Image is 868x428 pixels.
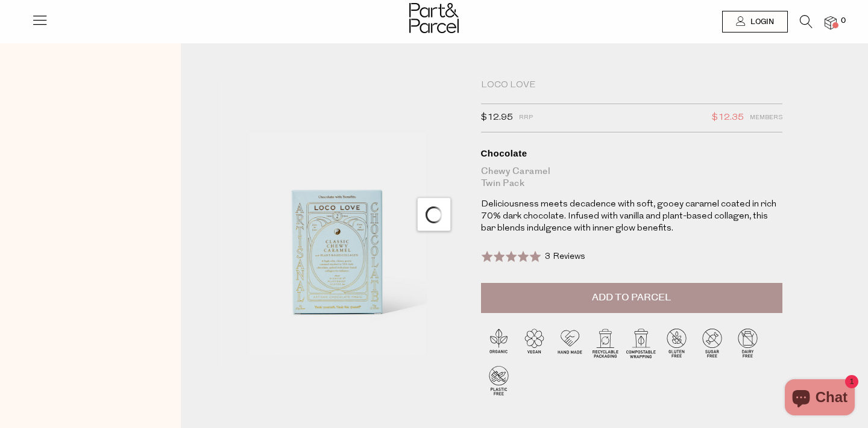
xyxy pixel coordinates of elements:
[722,11,788,33] a: Login
[747,17,774,27] span: Login
[481,283,782,313] button: Add to Parcel
[481,110,513,126] span: $12.95
[659,325,694,361] img: P_P-ICONS-Live_Bec_V11_Gluten_Free.svg
[481,79,782,91] div: Loco Love
[519,110,533,126] span: RRP
[409,3,459,33] img: Part&Parcel
[623,325,659,361] img: P_P-ICONS-Live_Bec_V11_Compostable_Wrapping.svg
[825,16,837,29] a: 0
[750,110,782,126] span: Members
[781,379,858,418] inbox-online-store-chat: Shopify online store chat
[217,79,463,369] img: Chocolate
[712,110,744,126] span: $12.35
[552,325,588,361] img: P_P-ICONS-Live_Bec_V11_Handmade.svg
[694,325,730,361] img: P_P-ICONS-Live_Bec_V11_Sugar_Free.svg
[592,291,671,305] span: Add to Parcel
[481,147,782,160] div: Chocolate
[588,325,623,361] img: P_P-ICONS-Live_Bec_V11_Recyclable_Packaging.svg
[481,199,782,235] p: Deliciousness meets decadence with soft, gooey caramel coated in rich 70% dark chocolate. Infused...
[481,362,517,398] img: P_P-ICONS-Live_Bec_V11_Plastic_Free.svg
[517,325,552,361] img: P_P-ICONS-Live_Bec_V11_Vegan.svg
[545,252,585,261] span: 3 Reviews
[730,325,766,361] img: P_P-ICONS-Live_Bec_V11_Dairy_Free.svg
[481,325,517,361] img: P_P-ICONS-Live_Bec_V11_Organic.svg
[481,166,782,190] div: Chewy Caramel Twin Pack
[838,16,849,26] span: 0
